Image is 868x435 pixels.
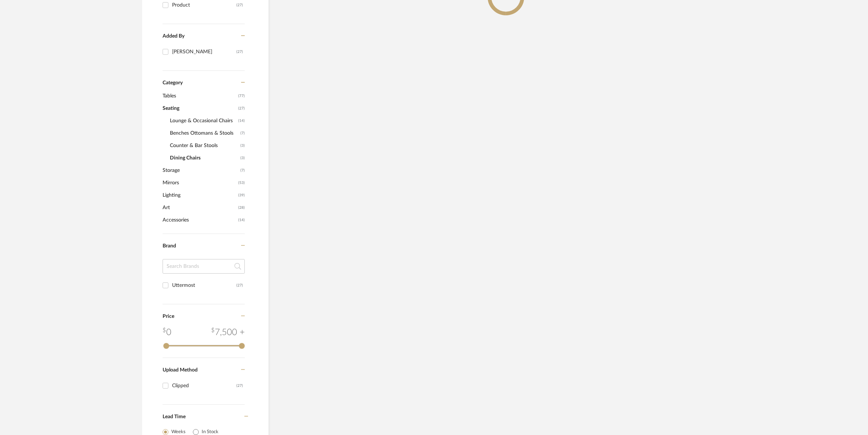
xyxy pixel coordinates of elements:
div: (27) [236,46,243,58]
span: Category [163,80,183,86]
span: (53) [238,177,245,189]
span: Tables [163,90,236,102]
span: Price [163,314,174,319]
span: Storage [163,164,239,177]
span: Lead Time [163,414,186,419]
span: (7) [240,127,245,139]
div: [PERSON_NAME] [172,46,236,58]
span: (7) [240,165,245,176]
span: Mirrors [163,177,236,189]
span: (27) [238,103,245,114]
span: (3) [240,140,245,151]
div: 7,500 + [211,326,245,339]
span: (14) [238,115,245,127]
div: Uttermost [172,280,236,291]
div: (27) [236,280,243,291]
span: (14) [238,214,245,226]
span: Lighting [163,189,236,201]
span: Lounge & Occasional Chairs [170,115,236,127]
span: (3) [240,152,245,164]
span: Art [163,201,236,214]
span: Brand [163,243,176,249]
span: Dining Chairs [170,152,239,164]
span: Accessories [163,214,236,226]
span: (39) [238,189,245,201]
span: (77) [238,90,245,102]
span: (28) [238,202,245,213]
span: Added By [163,34,184,39]
span: Upload Method [163,367,198,373]
span: Counter & Bar Stools [170,139,239,152]
span: Seating [163,102,236,115]
input: Search Brands [163,259,245,274]
div: Clipped [172,380,236,392]
div: (27) [236,380,243,392]
span: Benches Ottomans & Stools [170,127,239,139]
div: 0 [163,326,171,339]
